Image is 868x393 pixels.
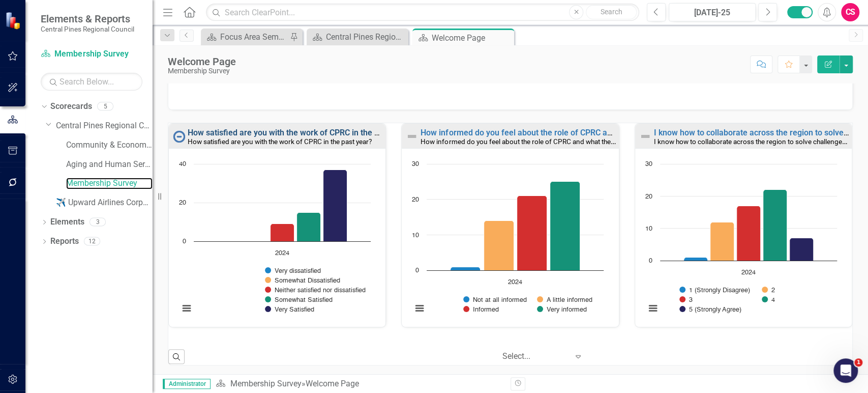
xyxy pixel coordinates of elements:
div: CS [841,3,859,21]
small: How informed do you feel about the role of CPRC and what the organization does across the region? [421,136,725,146]
a: Reports [50,236,79,247]
button: View chart menu, Chart [179,301,194,316]
small: Central Pines Regional Council [41,25,134,33]
a: Community & Economic Development [66,139,153,151]
svg: Interactive chart [407,159,609,324]
button: Show Informed [463,305,499,313]
span: Elements & Reports [41,13,134,25]
div: [DATE]-25 [672,7,752,19]
text: 2024 [741,269,756,276]
a: Elements [50,216,84,228]
div: Membership Survey [168,67,236,75]
div: Welcome Page [168,56,236,67]
path: 2024, 22. 4. [763,190,787,261]
button: Show A little informed [537,296,591,303]
path: 2024, 21. Informed. [517,196,547,271]
g: 2, bar series 2 of 5 with 1 bar. [710,222,734,261]
a: How informed do you feel about the role of CPRC and what the organization does across the region? [421,128,787,137]
path: 2024, 7. 5 (Strongly Agree). [789,238,813,261]
button: View chart menu, Chart [412,301,427,316]
span: Administrator [163,379,211,389]
text: 30 [645,161,652,167]
text: 20 [179,200,186,206]
div: Welcome Page [305,379,358,388]
small: How satisfied are you with the work of CPRC in the past year? [188,137,372,146]
span: Search [601,8,622,16]
path: 2024, 14. A little informed. [484,221,514,271]
g: Not at all informed, bar series 1 of 4 with 1 bar. [451,267,481,271]
a: Aging and Human Services [66,159,153,171]
text: 40 [179,161,186,167]
text: 20 [645,193,652,200]
button: Show Somewhat Dissatisfied [265,276,340,284]
path: 2024, 17. 3. [736,206,760,261]
svg: Interactive chart [640,159,842,324]
g: A little informed, bar series 2 of 4 with 1 bar. [484,221,514,271]
div: 5 [97,102,113,111]
div: Welcome Page [432,32,512,44]
button: Show Very dissatisfied [265,267,322,274]
path: 2024, 15. Somewhat Satisfied . [297,213,321,242]
img: Not Defined [406,130,418,143]
button: Show 1 (Strongly Disagree) [679,286,751,294]
button: Show Not at all informed [463,296,526,303]
path: 2024, 12. 2. [710,222,734,261]
g: Informed, bar series 3 of 4 with 1 bar. [517,196,547,271]
a: Membership Survey [230,379,301,388]
div: Central Pines Regional Council [DATE]-[DATE] Strategic Business Plan Summary [326,31,406,43]
g: 4, bar series 4 of 5 with 1 bar. [763,190,787,261]
text: 30 [412,161,419,167]
a: How satisfied are you with the work of CPRC in the past year? [188,128,412,137]
svg: Interactive chart [174,159,376,324]
div: » [216,378,502,390]
div: Double-Click to Edit [635,123,852,328]
g: Somewhat Satisfied , bar series 4 of 5 with 1 bar. [297,213,321,242]
path: 2024, 9. Neither satisfied nor dissatisfied. [271,224,294,242]
path: 2024, 1. 1 (Strongly Disagree). [683,258,707,261]
button: Search [586,5,637,19]
a: Focus Area Semi Annual Updates [203,31,287,43]
button: Show Very informed [537,305,587,313]
text: 20 [412,196,419,203]
text: 10 [412,232,419,239]
input: Search Below... [41,73,142,91]
div: 12 [84,237,100,246]
g: Neither satisfied nor dissatisfied, bar series 3 of 5 with 1 bar. [271,224,294,242]
div: Chart. Highcharts interactive chart. [174,159,380,324]
button: View chart menu, Chart [646,301,660,316]
span: 1 [854,358,862,367]
button: [DATE]-25 [669,3,756,21]
input: Search ClearPoint... [206,4,639,21]
text: 2024 [275,250,289,257]
g: 1 (Strongly Disagree), bar series 1 of 5 with 1 bar. [683,258,707,261]
iframe: Intercom live chat [833,358,858,383]
text: 0 [649,258,652,264]
a: Central Pines Regional Council Strategic Plan [56,120,153,132]
a: Membership Survey [66,178,153,189]
a: Membership Survey [41,48,142,60]
path: 2024, 25. Very informed. [550,182,580,271]
button: Show Somewhat Satisfied [265,296,332,303]
img: Not Defined [639,130,651,143]
text: 2024 [508,279,522,286]
a: ✈️ Upward Airlines Corporate [56,197,153,209]
img: ClearPoint Strategy [5,12,23,30]
text: 0 [183,238,186,245]
button: Show 4 [762,296,775,303]
button: Show 2 [762,286,775,294]
div: Double-Click to Edit [401,123,619,328]
a: Central Pines Regional Council [DATE]-[DATE] Strategic Business Plan Summary [309,31,406,43]
text: 0 [415,267,419,274]
path: 2024, 37. Very Satisfied. [323,170,347,242]
g: 5 (Strongly Agree), bar series 5 of 5 with 1 bar. [789,238,813,261]
g: 3, bar series 3 of 5 with 1 bar. [736,206,760,261]
g: Very Satisfied, bar series 5 of 5 with 1 bar. [323,170,347,242]
button: Show 3 [679,296,693,303]
button: Show Neither satisfied nor dissatisfied [265,286,367,294]
button: Show Very Satisfied [265,305,314,313]
div: 3 [89,218,106,227]
a: Scorecards [50,101,92,113]
div: Chart. Highcharts interactive chart. [407,159,613,324]
div: Chart. Highcharts interactive chart. [640,159,847,324]
div: Double-Click to Edit [168,123,386,328]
